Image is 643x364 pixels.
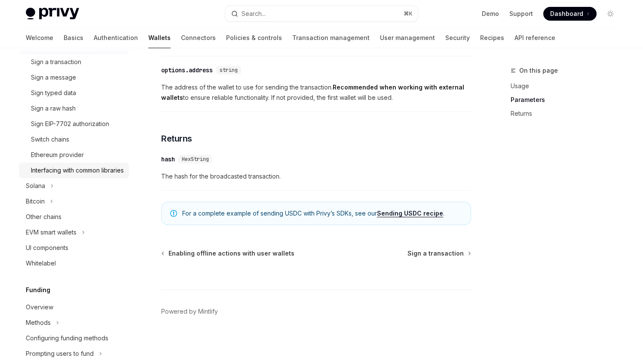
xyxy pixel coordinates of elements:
[26,227,77,238] div: EVM smart wallets
[26,181,45,191] div: Solana
[161,307,218,316] a: Powered by Mintlify
[226,28,282,48] a: Policies & controls
[19,225,89,240] button: EVM smart wallets
[31,119,109,129] div: Sign EIP-7702 authorization
[182,209,462,218] span: For a complete example of sending USDC with Privy’s SDKs, see our .
[377,210,443,217] a: Sending USDC recipe
[31,103,76,114] div: Sign a raw hash
[26,243,68,253] div: UI components
[31,165,124,176] div: Interfacing with common libraries
[31,134,69,145] div: Switch chains
[19,315,64,330] button: Methods
[26,258,56,268] div: Whitelabel
[31,72,76,83] div: Sign a message
[19,85,129,101] a: Sign typed data
[19,101,129,116] a: Sign a raw hash
[31,88,76,98] div: Sign typed data
[168,249,294,258] span: Enabling offline actions with user wallets
[26,28,53,48] a: Welcome
[26,212,61,222] div: Other chains
[509,9,533,18] a: Support
[19,346,107,361] button: Prompting users to fund
[292,28,370,48] a: Transaction management
[19,147,129,163] a: Ethereum provider
[19,163,129,178] a: Interfacing with common libraries
[407,249,470,258] a: Sign a transaction
[31,57,81,67] div: Sign a transaction
[380,28,435,48] a: User management
[64,28,83,48] a: Basics
[162,249,294,258] a: Enabling offline actions with user wallets
[404,10,413,17] span: ⌘ K
[181,28,216,48] a: Connectors
[550,9,583,18] span: Dashboard
[26,349,94,359] div: Prompting users to fund
[161,82,471,103] span: The address of the wallet to use for sending the transaction. to ensure reliable functionality. I...
[31,150,84,160] div: Ethereum provider
[19,194,58,209] button: Bitcoin
[161,155,175,163] div: hash
[482,9,499,18] a: Demo
[511,79,624,93] a: Usage
[225,6,418,22] button: Search...⌘K
[182,156,209,163] span: HexString
[19,209,129,225] a: Other chains
[514,28,555,48] a: API reference
[445,28,470,48] a: Security
[161,66,213,74] div: options.address
[26,285,50,295] h5: Funding
[148,28,171,48] a: Wallets
[603,7,617,21] button: Toggle dark mode
[480,28,504,48] a: Recipes
[511,107,624,120] a: Returns
[19,299,129,315] a: Overview
[19,132,129,147] a: Switch chains
[511,93,624,107] a: Parameters
[26,302,53,312] div: Overview
[407,249,464,258] span: Sign a transaction
[26,196,45,207] div: Bitcoin
[519,65,558,76] span: On this page
[242,9,266,19] div: Search...
[19,178,58,194] button: Solana
[19,256,129,271] a: Whitelabel
[19,54,129,70] a: Sign a transaction
[94,28,138,48] a: Authentication
[19,240,129,256] a: UI components
[220,67,238,74] span: string
[19,116,129,132] a: Sign EIP-7702 authorization
[26,318,51,328] div: Methods
[19,70,129,85] a: Sign a message
[161,133,192,145] span: Returns
[26,8,79,20] img: light logo
[543,7,597,21] a: Dashboard
[161,171,471,182] span: The hash for the broadcasted transaction.
[26,333,108,343] div: Configuring funding methods
[19,330,129,346] a: Configuring funding methods
[170,210,177,217] svg: Note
